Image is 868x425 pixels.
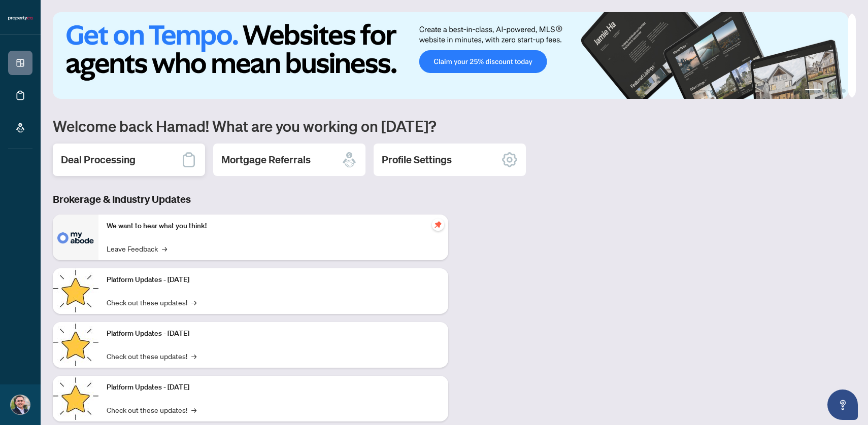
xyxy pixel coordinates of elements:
img: logo [8,15,32,21]
h2: Profile Settings [382,153,452,167]
img: Slide 0 [53,12,848,99]
p: Platform Updates - [DATE] [107,328,440,339]
p: Platform Updates - [DATE] [107,274,440,286]
h2: Mortgage Referrals [221,153,311,167]
p: Platform Updates - [DATE] [107,382,440,393]
a: Check out these updates!→ [107,297,196,308]
img: Profile Icon [11,395,30,414]
button: 4 [842,89,846,93]
p: We want to hear what you think! [107,221,440,232]
img: We want to hear what you think! [53,215,98,260]
a: Check out these updates!→ [107,404,196,415]
button: Open asap [827,389,858,420]
h2: Deal Processing [61,153,136,167]
a: Check out these updates!→ [107,350,196,362]
span: → [162,243,167,254]
img: Platform Updates - June 23, 2025 [53,376,98,421]
button: 2 [825,89,829,93]
img: Platform Updates - July 21, 2025 [53,268,98,314]
span: → [191,350,196,362]
span: → [191,297,196,308]
h1: Welcome back Hamad! What are you working on [DATE]? [53,116,856,135]
img: Platform Updates - July 8, 2025 [53,322,98,368]
span: → [191,404,196,415]
h3: Brokerage & Industry Updates [53,192,448,206]
span: pushpin [432,219,444,231]
a: Leave Feedback→ [107,243,167,254]
button: 1 [805,89,821,93]
button: 3 [833,89,838,93]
